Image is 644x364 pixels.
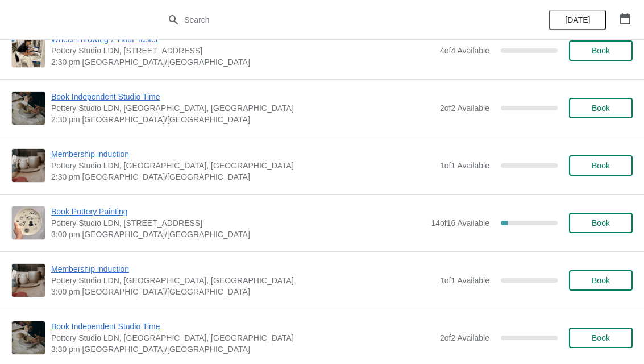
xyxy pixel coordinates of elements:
button: [DATE] [549,10,606,30]
span: [DATE] [565,15,590,24]
span: Membership induction [51,263,434,275]
button: Book [569,328,633,348]
span: 1 of 1 Available [440,161,489,170]
span: Pottery Studio LDN, [GEOGRAPHIC_DATA], [GEOGRAPHIC_DATA] [51,275,434,286]
span: Book [592,46,610,55]
button: Book [569,98,633,118]
span: Book [592,161,610,170]
span: Book Independent Studio Time [51,321,434,332]
button: Book [569,155,633,176]
span: Pottery Studio LDN, [GEOGRAPHIC_DATA], [GEOGRAPHIC_DATA] [51,332,434,344]
span: Book Independent Studio Time [51,91,434,102]
span: 14 of 16 Available [431,218,489,227]
span: Book [592,218,610,227]
span: Book [592,276,610,285]
img: Membership induction | Pottery Studio LDN, Monro Way, London, UK | 2:30 pm Europe/London [12,149,45,182]
span: 3:30 pm [GEOGRAPHIC_DATA]/[GEOGRAPHIC_DATA] [51,344,434,355]
img: Membership induction | Pottery Studio LDN, Monro Way, London, UK | 3:00 pm Europe/London [12,264,45,297]
button: Book [569,40,633,61]
span: Pottery Studio LDN, [GEOGRAPHIC_DATA], [GEOGRAPHIC_DATA] [51,160,434,171]
img: Wheel Throwing 2 Hour Taster | Pottery Studio LDN, Unit 1.3, Building A4, 10 Monro Way, London, S... [12,34,45,67]
img: Book Pottery Painting | Pottery Studio LDN, Unit 1.3, Building A4, 10 Monro Way, London, SE10 0EJ... [12,206,45,239]
span: Book [592,104,610,113]
span: Book [592,333,610,342]
img: Book Independent Studio Time | Pottery Studio LDN, London, UK | 2:30 pm Europe/London [12,92,45,124]
span: 2:30 pm [GEOGRAPHIC_DATA]/[GEOGRAPHIC_DATA] [51,114,434,125]
span: Pottery Studio LDN, [STREET_ADDRESS] [51,217,425,229]
button: Book [569,270,633,291]
span: 2 of 2 Available [440,104,489,113]
span: 3:00 pm [GEOGRAPHIC_DATA]/[GEOGRAPHIC_DATA] [51,286,434,297]
span: 2:30 pm [GEOGRAPHIC_DATA]/[GEOGRAPHIC_DATA] [51,56,434,68]
span: Book Pottery Painting [51,206,425,217]
button: Book [569,213,633,233]
span: 2:30 pm [GEOGRAPHIC_DATA]/[GEOGRAPHIC_DATA] [51,171,434,183]
span: Pottery Studio LDN, [GEOGRAPHIC_DATA], [GEOGRAPHIC_DATA] [51,102,434,114]
span: 1 of 1 Available [440,276,489,285]
span: 3:00 pm [GEOGRAPHIC_DATA]/[GEOGRAPHIC_DATA] [51,229,425,240]
img: Book Independent Studio Time | Pottery Studio LDN, London, UK | 3:30 pm Europe/London [12,321,45,354]
span: 2 of 2 Available [440,333,489,342]
span: 4 of 4 Available [440,46,489,55]
input: Search [184,10,483,30]
span: Pottery Studio LDN, [STREET_ADDRESS] [51,45,434,56]
span: Membership induction [51,148,434,160]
